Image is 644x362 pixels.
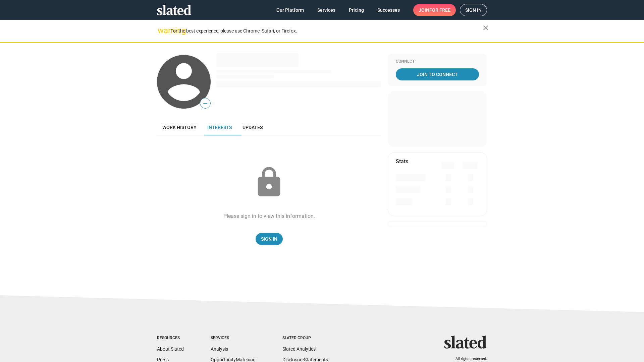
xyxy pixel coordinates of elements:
[429,4,450,16] span: for free
[157,346,184,352] a: About Slated
[243,125,263,130] span: Updates
[396,158,408,165] mat-card-title: Stats
[413,4,456,16] a: Joinfor free
[207,125,232,130] span: Interests
[237,119,268,135] a: Updates
[158,26,166,35] mat-icon: warning
[377,4,400,16] span: Successes
[202,119,237,135] a: Interests
[271,4,309,16] a: Our Platform
[223,213,315,220] div: Please sign in to view this information.
[465,4,482,16] span: Sign in
[482,24,490,32] mat-icon: close
[256,233,283,245] a: Sign In
[261,233,277,245] span: Sign In
[170,26,483,36] div: For the best experience, please use Chrome, Safari, or Firefox.
[460,4,487,16] a: Sign in
[419,4,450,16] span: Join
[317,4,335,16] span: Services
[211,346,228,352] a: Analysis
[349,4,364,16] span: Pricing
[396,68,479,80] a: Join To Connect
[157,119,202,135] a: Work history
[200,99,210,108] span: —
[312,4,341,16] a: Services
[397,68,478,80] span: Join To Connect
[343,4,369,16] a: Pricing
[276,4,304,16] span: Our Platform
[282,346,316,352] a: Slated Analytics
[157,336,184,341] div: Resources
[396,59,479,64] div: Connect
[282,336,328,341] div: Slated Group
[372,4,405,16] a: Successes
[162,125,197,130] span: Work history
[211,336,256,341] div: Services
[252,166,286,199] mat-icon: lock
